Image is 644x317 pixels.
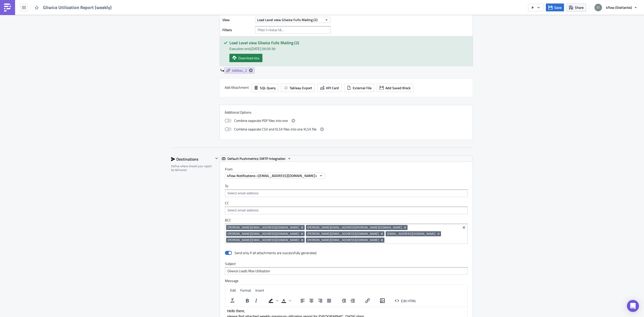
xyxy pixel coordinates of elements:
button: KPI Card [317,84,342,92]
button: Bold [243,297,252,304]
strong: Max Utilization in % [2,19,235,27]
span: Add Saved Block [385,85,411,90]
div: Text color [279,297,292,304]
span: [EMAIL_ADDRESS][DOMAIN_NAME] [387,232,435,236]
label: Subject [225,261,468,266]
span: Combine separate PDF files into one [234,118,288,124]
span: Insert [255,288,264,293]
button: Load Level view Gliwice Fulls Mailing (2) [255,17,331,23]
button: Remove Tag [403,225,408,230]
p: please find attached weekly maximum utilization report for [GEOGRAPHIC_DATA] plant. [2,8,240,12]
input: Select em ail add ress [226,191,466,196]
span: 4flow Notifications <[EMAIL_ADDRESS][DOMAIN_NAME]> [227,173,317,178]
button: Clear selected items [461,224,467,231]
strong: Max Utilization Description [35,19,80,23]
span: Combine separate CSV and XLSX files into one XLSX file [234,126,316,132]
button: 4flow (Stellantis) [591,2,640,13]
span: Load Level view Gliwice Fulls Mailing (2) [257,17,317,22]
button: Share [567,4,586,11]
span: [PERSON_NAME][EMAIL_ADDRESS][DOMAIN_NAME] [307,238,379,242]
span: 4flow (Stellantis) [606,5,632,10]
label: CC [225,201,468,205]
button: Save [546,4,564,11]
button: Insert/edit image [378,297,387,304]
button: Remove Tag [380,231,384,236]
span: [PERSON_NAME][EMAIL_ADDRESS][DOMAIN_NAME] [307,232,379,236]
button: Add Saved Block [377,84,413,92]
span: Gliwice Utilization Report (weekly) [43,5,112,10]
button: Align right [316,297,325,304]
span: Format [240,288,251,293]
span: Tableau Export [290,85,312,90]
span: SQL Query [260,85,276,90]
p: Best regards, [2,34,240,38]
button: SQL Query [251,84,278,92]
span: tableau_2 [232,68,247,73]
p: This report shows utilization of LM/KG/CBM in both real values and as a percentage. [2,13,240,17]
p: Tranport cost per load is shown in field . [2,28,240,32]
label: Add Attachment [225,84,249,91]
button: Hide content [214,155,220,161]
span: Save [554,5,561,10]
p: Hello there, [2,2,240,6]
div: Background color [267,297,279,304]
button: Default Pushmetrics SMTP Integration [220,156,293,162]
label: Message [225,279,468,283]
span: Download xlsx [238,55,259,61]
a: Download xlsx [229,54,262,62]
label: Filters [222,26,253,34]
strong: Net Cost Eur [62,28,84,32]
label: Additional Options [225,110,468,115]
button: Remove Tag [300,238,305,243]
img: Avatar [594,3,602,12]
button: Clear formatting [228,297,237,304]
button: Tableau Export [281,84,315,92]
label: To [225,184,468,188]
button: Insert/edit link [363,297,372,304]
button: Remove Tag [300,225,305,230]
span: [PERSON_NAME][EMAIL_ADDRESS][DOMAIN_NAME] [228,238,299,242]
img: PushMetrics [4,4,12,12]
span: Share [575,5,584,10]
button: Align center [307,297,316,304]
span: Edit [230,288,236,293]
span: [PERSON_NAME][EMAIL_ADDRESS][DOMAIN_NAME] [228,232,299,236]
body: Rich Text Area. Press ALT-0 for help. [2,2,240,43]
button: Remove Tag [436,231,441,236]
button: Remove Tag [300,231,305,236]
button: Italic [252,297,260,304]
label: BCC [225,218,468,222]
span: Edit HTML [401,298,416,303]
button: Remove Tag [380,238,384,243]
span: [PERSON_NAME][EMAIL_ADDRESS][PERSON_NAME][DOMAIN_NAME] [307,225,402,230]
div: Execution end: [DATE] 06:00:39 [229,46,469,51]
span: KPI Card [326,85,339,90]
button: Align left [298,297,307,304]
button: Decrease indent [340,297,348,304]
a: tableau_2 [224,67,255,73]
button: Edit HTML [393,297,418,304]
p: 4flow team [2,39,240,43]
div: Destinations [171,155,214,163]
div: Define where should your report be delivered. [171,164,214,172]
span: [PERSON_NAME][EMAIL_ADDRESS][DOMAIN_NAME] [228,225,299,230]
div: Open Intercom Messenger [627,300,639,312]
span: External File [353,85,372,90]
span: Default Pushmetrics SMTP Integration [227,156,286,162]
input: Filter1=Value1&... [255,26,331,34]
h5: Load Level view Gliwice Fulls Mailing (2) [229,41,469,45]
button: External File [344,84,374,92]
button: Justify [325,297,333,304]
button: Increase indent [348,297,357,304]
label: View [222,16,253,24]
input: Select em ail add ress [226,208,466,213]
label: From [225,167,473,171]
p: Moreover, in the field is the name of the parameter with the highest percentage of utilization on... [2,19,240,27]
button: 4flow Notifications <[EMAIL_ADDRESS][DOMAIN_NAME]> [225,173,325,179]
div: Send only if all attachments are successfully generated. [234,251,317,255]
